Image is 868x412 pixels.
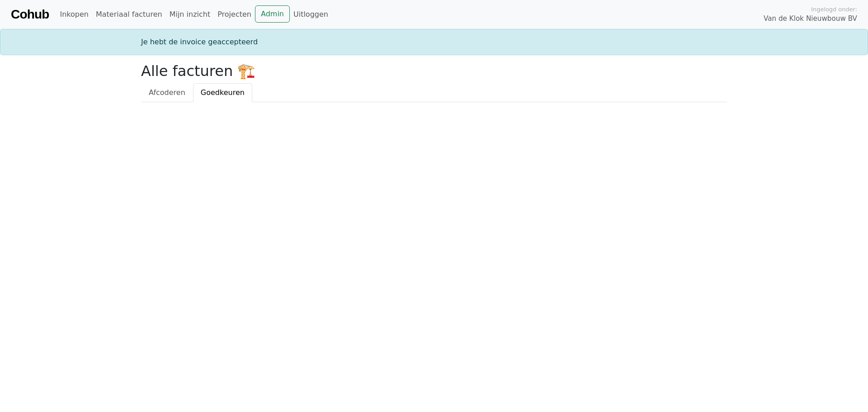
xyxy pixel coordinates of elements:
[92,5,166,24] a: Materiaal facturen
[56,5,92,24] a: Inkopen
[255,5,290,23] a: Admin
[764,14,857,24] span: Van de Klok Nieuwbouw BV
[149,88,185,97] span: Afcoderen
[166,5,214,24] a: Mijn inzicht
[811,5,857,14] span: Ingelogd onder:
[141,62,727,80] h2: Alle facturen 🏗️
[290,5,332,24] a: Uitloggen
[141,83,193,102] a: Afcoderen
[11,4,49,25] a: Cohub
[214,5,255,24] a: Projecten
[193,83,252,102] a: Goedkeuren
[136,37,732,47] div: Je hebt de invoice geaccepteerd
[201,88,245,97] span: Goedkeuren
